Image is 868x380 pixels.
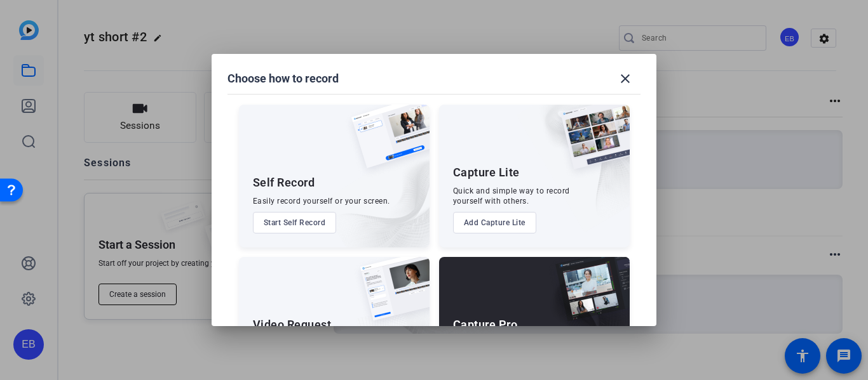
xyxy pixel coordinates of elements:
div: Self Record [253,175,315,190]
button: Add Capture Lite [453,212,536,233]
div: Quick and simple way to record yourself with others. [453,186,570,206]
mat-icon: close [618,71,633,86]
img: ugc-content.png [351,257,430,334]
h1: Choose how to record [227,71,339,86]
div: Capture Pro [453,317,518,332]
img: capture-pro.png [546,257,630,334]
img: embarkstudio-self-record.png [319,132,430,247]
div: Easily record yourself or your screen. [253,196,390,206]
div: Video Request [253,317,332,332]
img: capture-lite.png [551,105,630,182]
button: Start Self Record [253,212,337,233]
img: embarkstudio-capture-lite.png [516,105,630,232]
img: self-record.png [342,105,430,181]
div: Capture Lite [453,165,520,180]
